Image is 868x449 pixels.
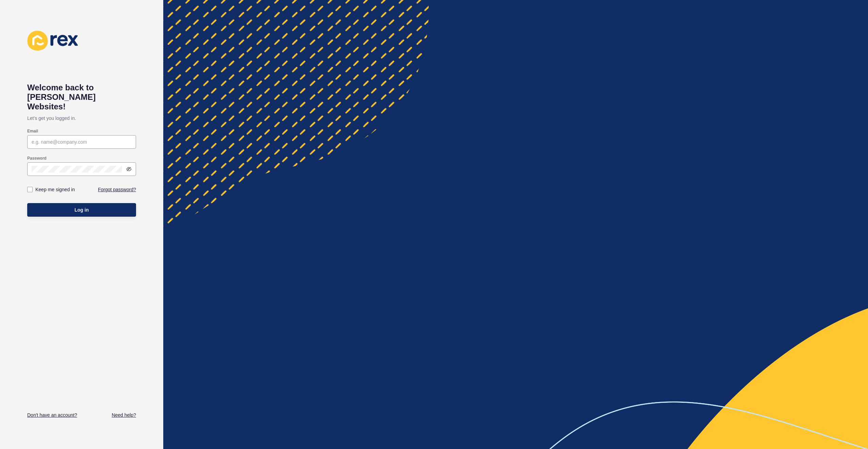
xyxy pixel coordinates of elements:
[74,206,89,213] span: Log in
[32,139,132,145] input: e.g. name@company.com
[98,186,136,193] a: Forgot password?
[27,111,136,125] p: Let's get you logged in.
[27,412,77,418] a: Don't have an account?
[27,83,136,111] h1: Welcome back to [PERSON_NAME] Websites!
[27,128,38,134] label: Email
[27,156,47,161] label: Password
[27,203,136,217] button: Log in
[112,412,136,418] a: Need help?
[35,186,75,193] label: Keep me signed in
